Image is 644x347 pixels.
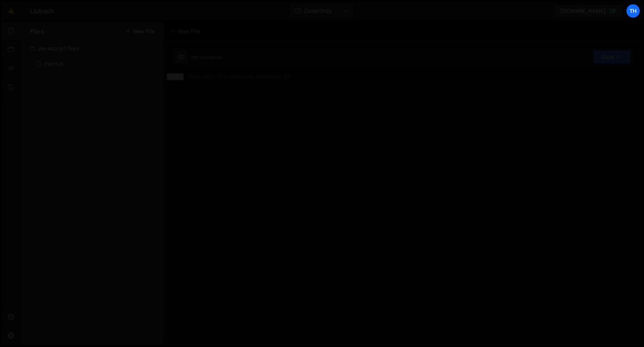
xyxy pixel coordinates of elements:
div: 1 [167,73,183,80]
a: Th [626,4,640,18]
div: Not yet saved [191,54,222,61]
h2: Files [30,27,44,36]
div: Javascript files [21,41,164,56]
a: [DOMAIN_NAME] [553,4,624,18]
button: Code Only [289,4,355,18]
div: Liubach [30,6,54,16]
button: New File [125,28,155,34]
a: 🤙 [2,2,21,20]
div: New File [170,27,203,35]
button: Save [593,50,631,64]
div: main.js [44,61,64,68]
div: 16256/43835.js [30,56,164,72]
div: Type cmd + s to save your Javascript file. [187,74,292,80]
